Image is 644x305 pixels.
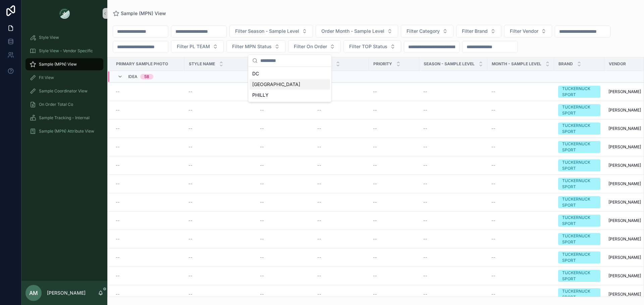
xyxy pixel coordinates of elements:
[116,163,120,168] span: --
[229,25,313,37] button: Select Button
[260,236,264,242] span: --
[317,200,365,205] a: --
[189,126,252,131] a: --
[373,89,377,94] span: --
[317,292,365,297] a: --
[260,144,264,150] span: --
[317,292,321,297] span: --
[288,40,341,53] button: Select Button
[491,163,495,168] span: --
[423,292,427,297] span: --
[423,255,483,260] a: --
[317,107,321,113] span: --
[39,88,88,94] span: Sample Coordinator View
[491,273,550,279] a: --
[189,255,193,260] span: --
[317,200,321,205] span: --
[39,35,59,40] span: Style View
[423,273,427,279] span: --
[423,236,427,242] span: --
[373,144,377,150] span: --
[491,107,550,113] a: --
[491,218,550,223] a: --
[25,98,103,110] a: On Order Total Co
[232,43,272,50] span: Filter MPN Status
[373,181,377,186] span: --
[373,61,392,67] span: PRIORITY
[373,107,415,113] a: --
[423,144,427,150] span: --
[317,218,365,223] a: --
[189,218,193,223] span: --
[189,126,193,131] span: --
[373,107,377,113] span: --
[423,292,483,297] a: --
[189,218,252,223] a: --
[608,181,641,186] span: [PERSON_NAME]
[373,273,415,279] a: --
[260,236,309,242] a: --
[250,79,330,90] div: [GEOGRAPHIC_DATA]
[116,200,180,205] a: --
[373,200,415,205] a: --
[491,200,495,205] span: --
[116,236,180,242] a: --
[491,236,550,242] a: --
[260,218,264,223] span: --
[189,200,193,205] span: --
[260,126,264,131] span: --
[558,123,600,135] a: TUCKERNUCK SPORT
[39,102,73,107] span: On Order Total Co
[260,218,309,223] a: --
[226,40,285,53] button: Select Button
[491,163,550,168] a: --
[116,218,120,223] span: --
[235,28,299,34] span: Filter Season - Sample Level
[423,181,483,186] a: --
[407,28,440,34] span: Filter Category
[317,181,365,186] a: --
[116,200,120,205] span: --
[116,126,180,131] a: --
[317,255,321,260] span: --
[116,163,180,168] a: --
[609,61,626,67] span: Vendor
[608,126,641,131] span: [PERSON_NAME]
[116,144,120,150] span: --
[491,200,550,205] a: --
[401,25,453,37] button: Select Button
[189,163,193,168] span: --
[558,61,573,67] span: Brand
[423,218,483,223] a: --
[608,163,641,168] span: [PERSON_NAME]
[491,255,550,260] a: --
[317,218,321,223] span: --
[189,107,252,113] a: --
[562,233,596,245] div: TUCKERNUCK SPORT
[260,107,309,113] a: --
[59,8,70,19] img: App logo
[423,107,427,113] span: --
[562,178,596,190] div: TUCKERNUCK SPORT
[492,61,541,67] span: MONTH - SAMPLE LEVEL
[608,200,641,205] span: [PERSON_NAME]
[316,25,398,37] button: Select Button
[423,273,483,279] a: --
[423,144,483,150] a: --
[491,255,495,260] span: --
[558,104,600,116] a: TUCKERNUCK SPORT
[260,181,264,186] span: --
[373,292,377,297] span: --
[373,218,377,223] span: --
[562,270,596,282] div: TUCKERNUCK SPORT
[491,236,495,242] span: --
[317,163,365,168] a: --
[260,163,309,168] a: --
[25,72,103,84] a: Fit View
[491,144,550,150] a: --
[491,292,495,297] span: --
[373,181,415,186] a: --
[562,141,596,153] div: TUCKERNUCK SPORT
[491,126,550,131] a: --
[558,196,600,208] a: TUCKERNUCK SPORT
